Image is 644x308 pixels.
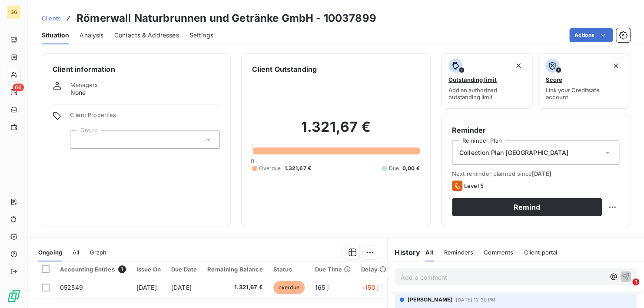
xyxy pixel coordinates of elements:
[42,15,61,22] span: Clients
[252,118,419,144] h2: 1.321,67 €
[444,249,473,256] span: Reminders
[273,281,305,294] span: overdue
[538,53,630,109] button: ScoreLink your Creditsafe account
[284,164,311,172] span: 1.321,67 €
[73,249,79,256] span: All
[448,76,497,83] span: Outstanding limit
[402,164,420,172] span: 0,00 €
[408,296,452,304] span: [PERSON_NAME]
[464,182,484,189] span: Level 5
[7,5,21,19] div: GG
[459,148,568,157] span: Collection Plan [GEOGRAPHIC_DATA]
[425,249,433,256] span: All
[452,198,602,216] button: Remind
[632,278,639,285] span: 1
[524,249,557,256] span: Client portal
[545,87,623,100] span: Link your Creditsafe account
[315,284,329,291] span: 165 j
[70,81,98,88] span: Managers
[273,266,305,273] div: Status
[207,266,263,273] div: Remaining Balance
[452,170,619,177] span: Next reminder planned since
[252,64,317,74] h6: Client Outstanding
[207,283,263,292] span: 1.321,67 €
[7,289,21,303] img: Logo LeanPay
[388,247,420,258] h6: History
[569,28,613,42] button: Actions
[545,76,562,83] span: Score
[118,265,126,273] span: 1
[60,284,83,291] span: 052549
[7,85,20,99] a: 66
[53,64,220,74] h6: Client information
[171,266,197,273] div: Due Date
[259,164,281,172] span: Overdue
[42,31,69,40] span: Situation
[532,170,551,177] span: [DATE]
[42,14,61,23] a: Clients
[13,84,24,91] span: 66
[441,53,533,109] button: Outstanding limitAdd an authorized outstanding limit
[136,284,157,291] span: [DATE]
[38,249,62,256] span: Ongoing
[315,266,351,273] div: Due Time
[77,136,84,144] input: Add a tag
[60,265,126,273] div: Accounting Entries
[90,249,107,256] span: Graph
[452,125,619,135] h6: Reminder
[388,164,398,172] span: Due
[361,284,378,291] span: +150 j
[189,31,213,40] span: Settings
[114,31,179,40] span: Contacts & Addresses
[70,111,220,124] span: Client Properties
[614,278,635,299] iframe: Intercom live chat
[484,249,513,256] span: Comments
[456,297,495,302] span: [DATE] 12:30 PM
[361,266,386,273] div: Delay
[80,31,103,40] span: Analysis
[448,87,526,100] span: Add an authorized outstanding limit
[70,88,86,97] span: None
[136,266,161,273] div: Issue On
[251,157,254,164] span: 0
[76,10,376,26] h3: Römerwall Naturbrunnen und Getränke GmbH - 10037899
[171,284,192,291] span: [DATE]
